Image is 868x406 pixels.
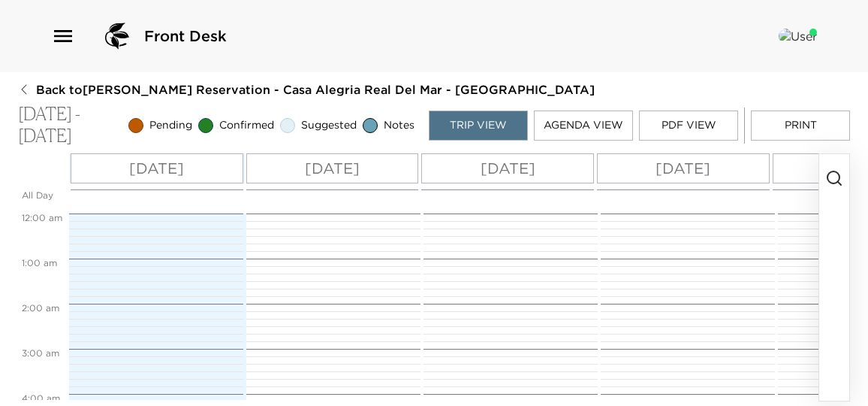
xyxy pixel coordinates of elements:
p: [DATE] [481,157,535,180]
span: 4:00 AM [18,392,64,404]
span: Suggested [301,118,357,133]
span: Notes [384,118,414,133]
span: Pending [149,118,192,133]
img: User [779,29,817,44]
button: PDF View [639,111,738,141]
button: Print [751,111,850,141]
span: 1:00 AM [18,257,61,268]
p: All Day [22,189,65,202]
span: Back to [PERSON_NAME] Reservation - Casa Alegria Real Del Mar - [GEOGRAPHIC_DATA] [36,81,595,98]
p: [DATE] [656,157,710,180]
button: [DATE] [71,153,243,183]
p: [DATE] - [DATE] [18,104,122,147]
span: 3:00 AM [18,347,63,359]
button: Back to[PERSON_NAME] Reservation - Casa Alegria Real Del Mar - [GEOGRAPHIC_DATA] [18,81,595,98]
span: 2:00 AM [18,302,63,314]
span: Confirmed [219,118,274,133]
button: Trip View [429,111,528,141]
span: Front Desk [144,26,227,47]
span: 12:00 AM [18,212,66,223]
p: [DATE] [129,157,184,180]
img: logo [99,18,135,54]
button: Agenda View [534,111,633,141]
p: [DATE] [305,157,360,180]
button: [DATE] [246,153,419,183]
button: [DATE] [597,153,770,183]
button: [DATE] [421,153,594,183]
